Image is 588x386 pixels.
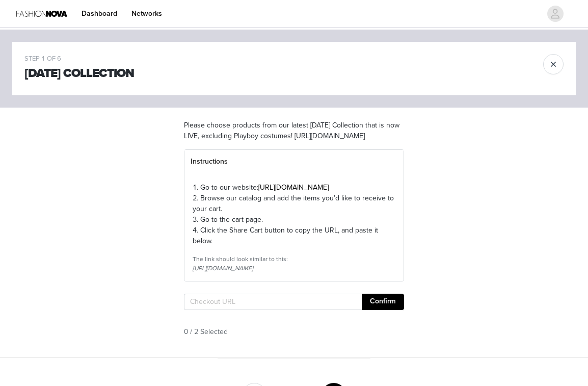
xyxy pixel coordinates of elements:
[193,254,395,264] div: The link should look similar to this:
[75,2,123,25] a: Dashboard
[193,264,395,273] div: [URL][DOMAIN_NAME]
[184,294,362,310] input: Checkout URL
[362,294,404,310] button: Confirm
[550,6,560,22] div: avatar
[24,54,134,64] div: STEP 1 OF 6
[193,193,395,214] p: 2. Browse our catalog and add the items you’d like to receive to your cart.
[184,326,228,337] span: 0 / 2 Selected
[193,182,395,193] p: 1. Go to our website:
[24,64,134,83] h1: [DATE] Collection
[193,225,395,246] p: 4. Click the Share Cart button to copy the URL, and paste it below.
[184,120,404,141] p: Please choose products from our latest [DATE] Collection that is now LIVE, excluding Playboy cost...
[184,150,404,173] div: Instructions
[16,2,67,25] img: Fashion Nova Logo
[125,2,168,25] a: Networks
[258,183,329,192] a: [URL][DOMAIN_NAME]
[193,214,395,225] p: 3. Go to the cart page.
